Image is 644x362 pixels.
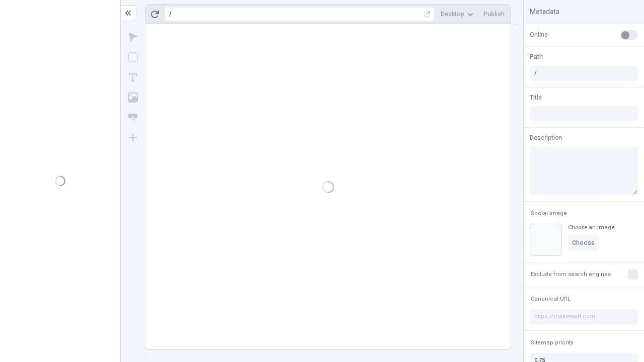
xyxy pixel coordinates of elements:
[531,295,571,303] span: Canonical URL
[441,10,464,18] span: Desktop
[568,235,599,250] button: Choose
[531,210,567,217] span: Social Image
[529,293,573,305] button: Canonical URL
[530,30,548,39] span: Online
[529,208,569,220] button: Social Image
[531,339,573,346] span: Sitemap priority
[124,109,142,127] button: Button
[568,224,614,231] div: Choose an image
[169,10,172,18] div: /
[530,133,562,142] span: Description
[124,48,142,66] button: Box
[529,337,575,349] button: Sitemap priority
[124,68,142,86] button: Text
[572,239,595,247] span: Choose
[531,270,611,278] span: Exclude from search engines
[479,7,509,22] button: Publish
[530,52,543,61] span: Path
[124,88,142,107] button: Image
[530,309,638,324] input: https://makeswift.com
[529,268,613,281] button: Exclude from search engines
[484,10,505,18] span: Publish
[437,7,477,22] button: Desktop
[530,93,542,102] span: Title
